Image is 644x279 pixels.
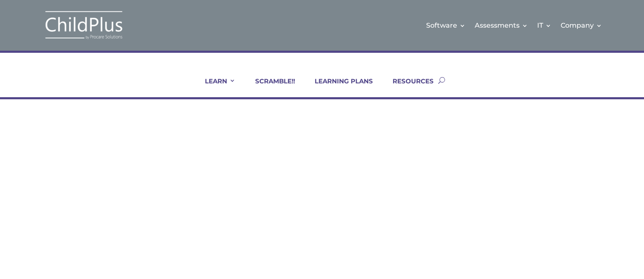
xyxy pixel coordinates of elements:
a: Software [426,8,466,42]
a: LEARNING PLANS [304,77,373,97]
a: SCRAMBLE!! [245,77,295,97]
a: Company [561,8,602,42]
a: RESOURCES [382,77,434,97]
a: IT [537,8,551,42]
a: Assessments [475,8,528,42]
a: LEARN [194,77,235,97]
